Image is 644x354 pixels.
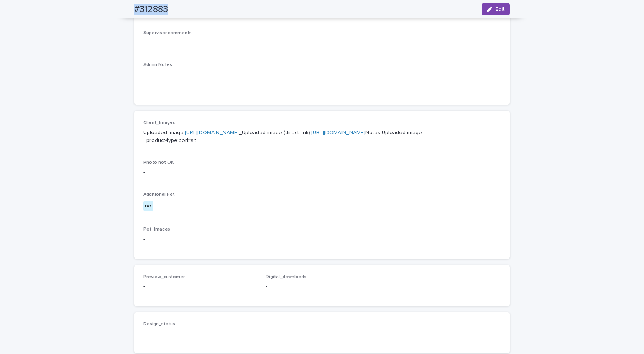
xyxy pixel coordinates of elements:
[143,283,256,291] p: -
[143,322,175,326] span: Design_status
[495,7,505,12] span: Edit
[482,3,510,15] button: Edit
[143,227,170,232] span: Pet_Images
[143,39,501,47] p: -
[134,4,168,15] h2: #312883
[266,275,306,279] span: Digital_downloads
[143,76,501,84] p: -
[143,63,172,67] span: Admin Notes
[143,275,185,279] span: Preview_customer
[143,129,501,145] p: Uploaded image: _Uploaded image (direct link): Notes Uploaded image: _product-type:portrait
[266,283,379,291] p: -
[185,130,239,135] a: [URL][DOMAIN_NAME]
[143,330,256,338] p: -
[143,201,153,212] div: no
[143,235,501,244] p: -
[311,130,365,135] a: [URL][DOMAIN_NAME]
[143,192,175,197] span: Additional Pet
[143,168,501,176] p: -
[143,120,175,125] span: Client_Images
[143,160,174,165] span: Photo not OK
[143,31,192,35] span: Supervisor comments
